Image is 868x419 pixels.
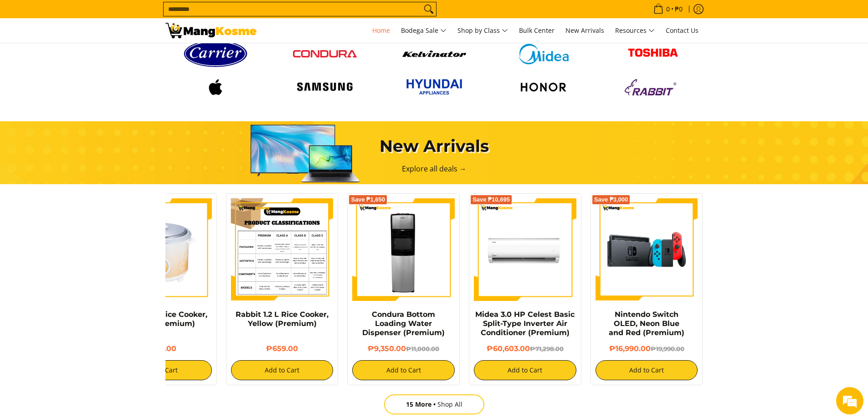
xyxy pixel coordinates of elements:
[512,44,575,64] img: Midea logo 405e5d5e af7e 429b b899 c48f4df307b6
[293,50,357,57] img: Condura logo red
[275,78,375,96] a: Logo samsung wordmark
[165,76,266,98] a: Logo apple
[621,76,685,98] img: Logo rabbit
[611,18,659,43] a: Resources
[473,197,510,202] span: Save ₱10,695
[165,23,257,38] img: Mang Kosme: Your Home Appliances Warehouse Sale Partner!
[453,18,513,43] a: Shop by Class
[661,18,703,43] a: Contact Us
[665,6,671,12] span: 0
[19,115,159,207] span: We are offline. Please leave us a message.
[514,18,559,43] a: Bulk Center
[184,37,247,71] img: Carrier logo 1 98356 9b90b2e1 0bd1 49ad 9aa2 9ddb2e94a36b
[47,51,153,63] div: Leave a message
[457,25,508,36] span: Shop by Class
[372,26,390,35] span: Home
[596,344,698,353] h6: ₱16,990.00
[519,26,555,35] span: Bulk Center
[615,25,655,36] span: Resources
[474,344,576,353] h6: ₱60,603.00
[5,249,174,281] textarea: Type your message and click 'Submit'
[406,345,439,352] del: ₱11,000.00
[673,6,684,12] span: ₱0
[651,4,685,14] span: •
[475,310,575,337] a: Midea 3.0 HP Celest Basic Split-Type Inverter Air Conditioner (Premium)
[184,76,247,98] img: Logo apple
[474,198,576,301] img: Midea 3.0 HP Celest Basic Split-Type Inverter Air Conditioner (Premium)
[666,26,699,35] span: Contact Us
[293,78,357,96] img: Logo samsung wordmark
[561,18,609,43] a: New Arrivals
[401,25,447,36] span: Bodega Sale
[596,198,698,301] img: nintendo-switch-with-joystick-and-dock-full-view-mang-kosme
[352,360,455,380] button: Add to Cart
[384,394,484,414] a: 15 MoreShop All
[406,400,437,409] span: 15 More
[596,360,698,380] button: Add to Cart
[603,76,703,98] a: Logo rabbit
[402,164,467,174] a: Explore all deals →
[609,310,684,337] a: Nintendo Switch OLED, Neon Blue and Red (Premium)
[402,51,466,57] img: Kelvinator button 9a26f67e caed 448c 806d e01e406ddbdc
[402,75,466,98] img: Hyundai 2
[651,345,684,352] del: ₱19,990.00
[493,44,594,64] a: Midea logo 405e5d5e af7e 429b b899 c48f4df307b6
[474,360,576,380] button: Add to Cart
[351,197,385,202] span: Save ₱1,650
[421,2,436,16] button: Search
[384,75,484,98] a: Hyundai 2
[352,344,455,353] h6: ₱9,350.00
[396,18,451,43] a: Bodega Sale
[149,5,171,26] div: Minimize live chat window
[165,37,266,71] a: Carrier logo 1 98356 9b90b2e1 0bd1 49ad 9aa2 9ddb2e94a36b
[134,281,165,293] em: Submit
[231,344,334,353] h6: ₱659.00
[231,360,334,380] button: Add to Cart
[266,18,703,43] nav: Main Menu
[530,345,564,352] del: ₱71,298.00
[231,198,334,301] img: Rabbit 1.2 L Rice Cooker, Yellow (Premium) - 0
[362,310,445,337] a: Condura Bottom Loading Water Dispenser (Premium)
[352,198,455,301] img: Condura Bottom Loading Water Dispenser (Premium)
[594,197,628,202] span: Save ₱3,000
[512,76,575,98] img: Logo honor
[236,310,329,328] a: Rabbit 1.2 L Rice Cooker, Yellow (Premium)
[565,26,604,35] span: New Arrivals
[621,41,685,67] img: Toshiba logo
[368,18,395,43] a: Home
[384,51,484,57] a: Kelvinator button 9a26f67e caed 448c 806d e01e406ddbdc
[603,41,703,67] a: Toshiba logo
[275,50,375,57] a: Condura logo red
[493,76,594,98] a: Logo honor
